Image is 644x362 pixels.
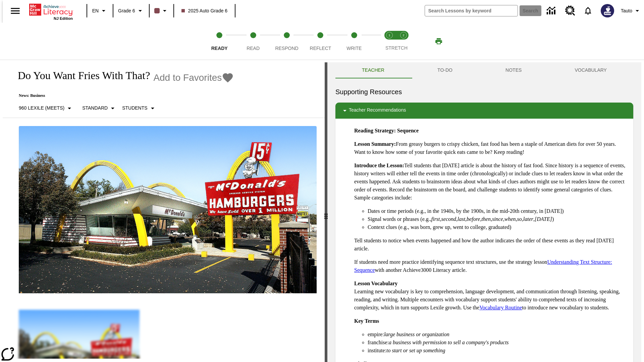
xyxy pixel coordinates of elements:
em: a business with permission to sell a company's products [389,340,509,345]
button: Stretch Read step 1 of 2 [380,23,399,60]
span: Ready [211,46,228,51]
div: Home [29,2,73,20]
p: Students [122,105,147,112]
div: reading [3,62,325,359]
em: first [431,216,440,222]
button: Open side menu [5,1,25,21]
strong: Reading Strategy: [354,128,396,133]
button: Grade: Grade 6, Select a grade [115,5,147,17]
em: to start or set up something [386,348,445,353]
button: Print [428,35,449,47]
strong: Sequence [397,128,419,133]
em: last [458,216,465,222]
button: Respond step 3 of 5 [267,23,306,60]
span: NJ Edition [54,16,73,20]
p: Standard [82,105,108,112]
div: activity [327,62,641,362]
strong: Lesson Vocabulary [354,281,397,286]
p: 960 Lexile (Meets) [19,105,64,112]
em: when [504,216,516,222]
button: Read step 2 of 5 [233,23,272,60]
span: STRETCH [385,45,408,51]
strong: Key Terms [354,318,379,324]
button: Reflect step 4 of 5 [301,23,340,60]
button: Profile/Settings [618,5,644,17]
li: empire: [368,330,628,339]
button: NOTES [479,62,548,78]
text: 2 [402,34,404,37]
em: before [467,216,480,222]
h6: Supporting Resources [335,86,633,97]
a: Notifications [579,2,597,19]
li: Context clues (e.g., was born, grew up, went to college, graduated) [368,223,628,231]
li: Signal words or phrases (e.g., , , , , , , , , , ) [368,215,628,223]
em: large business or organization [384,331,449,337]
a: Understanding Text Structure: Sequence [354,259,612,273]
strong: Introduce the Lesson: [354,163,404,168]
a: Resource Center, Will open in new tab [561,2,579,20]
li: franchise: [368,339,628,347]
li: Dates or time periods (e.g., in the 1940s, by the 1900s, in the mid-20th century, in [DATE]) [368,207,628,215]
span: Grade 6 [118,7,135,14]
li: institute: [368,347,628,355]
p: If students need more practice identifying sequence text structures, use the strategy lesson with... [354,258,628,274]
input: search field [425,5,518,16]
button: Teacher [335,62,411,78]
p: News: Business [11,93,234,98]
p: Tell students to notice when events happened and how the author indicates the order of these even... [354,237,628,253]
span: Add to Favorites [153,72,222,83]
span: Read [247,46,260,51]
button: TO-DO [411,62,479,78]
div: Press Enter or Spacebar and then press right and left arrow keys to move the slider [325,62,327,362]
span: EN [92,7,99,14]
button: Add to Favorites - Do You Want Fries With That? [153,72,234,83]
em: second [441,216,456,222]
text: 1 [388,34,390,37]
strong: Lesson Summary: [354,141,396,147]
p: Learning new vocabulary is key to comprehension, language development, and communication through ... [354,280,628,312]
img: One of the first McDonald's stores, with the iconic red sign and golden arches. [19,126,317,294]
p: Tell students that [DATE] article is about the history of fast food. Since history is a sequence ... [354,162,628,202]
button: Select Student [119,102,159,114]
img: Avatar [601,4,614,17]
button: VOCABULARY [548,62,633,78]
div: Instructional Panel Tabs [335,62,633,78]
span: Respond [275,46,298,51]
button: Ready step 1 of 5 [200,23,239,60]
p: From greasy burgers to crispy chicken, fast food has been a staple of American diets for over 50 ... [354,140,628,156]
button: Stretch Respond step 2 of 2 [394,23,413,60]
span: Reflect [310,46,331,51]
a: Data Center [543,2,561,20]
span: Tauto [621,7,632,14]
button: Language: EN, Select a language [89,5,111,17]
em: so [517,216,522,222]
button: Scaffolds, Standard [79,102,119,114]
em: since [492,216,503,222]
em: later [523,216,533,222]
span: Write [346,46,362,51]
em: then [481,216,491,222]
button: Select a new avatar [597,2,618,19]
button: Write step 5 of 5 [335,23,374,60]
a: Vocabulary Routine [479,305,522,310]
button: Select Lexile, 960 Lexile (Meets) [16,102,76,114]
div: Teacher Recommendations [335,103,633,119]
button: Class color is dark brown. Change class color [152,5,171,17]
em: [DATE] [535,216,552,222]
p: Teacher Recommendations [349,107,406,115]
span: 2025 Auto Grade 6 [181,7,228,14]
h1: Do You Want Fries With That? [11,69,150,82]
